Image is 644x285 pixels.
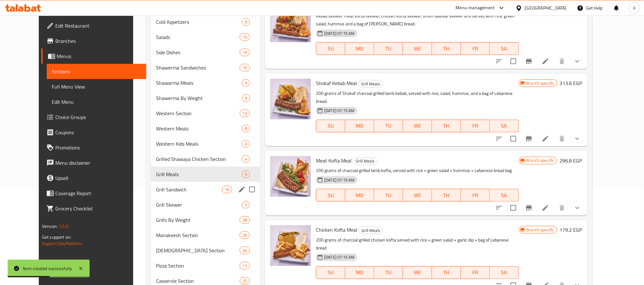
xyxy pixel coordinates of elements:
[52,98,141,106] span: Edit Menu
[156,109,240,117] span: Western Section
[47,94,146,109] a: Edit Menu
[55,37,141,45] span: Branches
[406,121,429,130] span: WE
[560,156,582,165] h6: 296.8 EGP
[573,204,581,212] svg: Show Choices
[353,157,377,165] div: Grill Meals
[490,42,519,55] button: SA
[240,65,250,71] span: 10
[403,42,432,55] button: WE
[41,33,146,49] a: Branches
[151,167,260,182] div: Grill Meals9
[435,268,458,277] span: TH
[521,200,537,215] button: Branch-specific-item
[570,200,585,215] button: show more
[348,44,372,53] span: MO
[156,247,240,254] span: [DEMOGRAPHIC_DATA] Section
[55,129,141,136] span: Coupons
[55,144,141,151] span: Promotions
[491,200,507,215] button: sort-choices
[490,120,519,132] button: SA
[242,141,250,147] span: 3
[554,131,570,146] button: delete
[156,262,240,269] div: Pizza Section
[463,44,487,53] span: FR
[242,155,250,163] div: items
[156,247,240,254] div: Safiha Section
[240,49,250,56] div: items
[156,216,240,224] span: Grills By Weight
[222,187,232,193] span: 10
[156,201,242,209] span: Grill Skewer
[156,79,242,87] span: Shawarma Meals
[41,186,146,201] a: Coverage Report
[345,120,374,132] button: MO
[554,200,570,215] button: delete
[41,125,146,140] a: Coupons
[560,79,582,88] h6: 313.6 EGP
[570,54,585,69] button: show more
[316,42,345,55] button: SU
[345,189,374,202] button: MO
[560,225,582,234] h6: 179.2 EGP
[242,156,250,162] span: 4
[316,89,518,105] p: 200 grams of Shokaf charcoal grilled lamb kebab, served with rice, salad, hummus, and a bag of Le...
[507,55,520,68] span: Select to update
[316,225,357,235] span: Chicken Kofta Meal
[542,57,549,65] a: Edit menu item
[461,189,490,202] button: FR
[463,121,487,130] span: FR
[406,191,429,200] span: WE
[242,79,250,87] div: items
[374,42,403,55] button: TU
[55,22,141,30] span: Edit Restaurant
[542,204,549,212] a: Edit menu item
[633,4,636,11] span: A
[151,228,260,243] div: Manakeesh Section26
[322,108,357,114] span: [DATE] 07:15 AM
[406,44,429,53] span: WE
[240,109,250,117] div: items
[377,268,401,277] span: TU
[240,278,250,284] span: 25
[374,266,403,279] button: TU
[151,121,260,136] div: Western Meals8
[463,268,487,277] span: FR
[240,64,250,71] div: items
[42,222,58,230] span: Version:
[57,52,141,60] span: Menus
[491,131,507,146] button: sort-choices
[240,33,250,41] div: items
[151,60,260,75] div: Shawerma Sandwiches10
[570,131,585,146] button: show more
[316,236,518,252] p: 200 grams of charcoal grilled chicken kofta served with rice + green salad + garlic dip + bag of ...
[242,94,250,102] div: items
[242,202,250,208] span: 5
[240,231,250,239] div: items
[492,268,516,277] span: SA
[432,120,461,132] button: TH
[492,191,516,200] span: SA
[316,189,345,202] button: SU
[377,121,401,130] span: TU
[42,239,82,248] a: Support.OpsPlatform
[319,121,343,130] span: SU
[156,170,242,178] span: Grill Meals
[492,121,516,130] span: SA
[316,78,357,88] span: Shokaf Kebab Meal
[242,95,250,101] span: 9
[403,120,432,132] button: WE
[542,135,549,142] a: Edit menu item
[240,262,250,269] div: items
[403,189,432,202] button: WE
[359,80,382,88] span: Grill Meals
[432,266,461,279] button: TH
[237,185,247,194] button: edit
[55,159,141,167] span: Menu disclaimer
[151,258,260,273] div: Pizza Section11
[319,44,343,53] span: SU
[242,80,250,86] span: 9
[322,30,357,36] span: [DATE] 07:15 AM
